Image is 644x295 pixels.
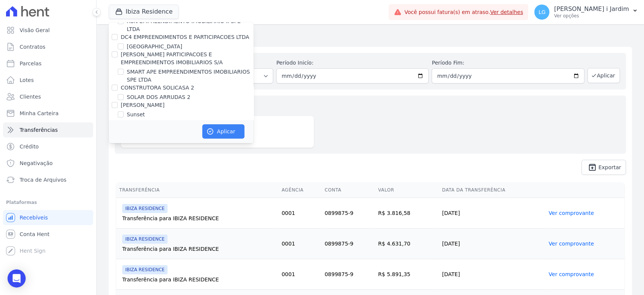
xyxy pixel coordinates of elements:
button: LG [PERSON_NAME] i Jardim Ver opções [528,2,644,23]
th: Data da Transferência [439,182,546,198]
div: Transferência para IBIZA RESIDENCE [122,276,275,283]
td: R$ 4.631,70 [375,229,439,259]
span: Contratos [20,43,45,51]
p: Ver opções [554,13,629,19]
td: 0899875-9 [321,229,375,259]
th: Transferência [116,182,278,198]
button: Aplicar [202,124,244,139]
div: Transferência para IBIZA RESIDENCE [122,245,275,253]
td: R$ 5.891,35 [375,259,439,290]
span: Crédito [20,143,39,150]
button: Ibiza Residence [109,5,179,19]
label: DC4 EMPREENDIMENTOS E PARTICIPACOES LTDA [121,34,249,40]
div: Transferência para IBIZA RESIDENCE [122,215,275,222]
a: Recebíveis [3,210,93,225]
a: Clientes [3,89,93,104]
th: Conta [321,182,375,198]
h2: Transferências [109,30,632,44]
label: Sunset [127,111,145,119]
span: IBIZA RESIDENCE [122,204,168,213]
span: IBIZA RESIDENCE [122,235,168,244]
span: Exportar [598,165,621,170]
div: Plataformas [6,198,90,207]
label: [PERSON_NAME] PARTICIPACOES E EMPREENDIMENTOS IMOBILIARIOS S/A [121,51,223,65]
span: LG [538,9,546,15]
a: Ver comprovante [549,241,594,247]
td: 0001 [278,229,321,259]
span: Você possui fatura(s) em atraso. [404,8,523,16]
span: Transferências [20,126,58,134]
label: [PERSON_NAME] [121,102,164,108]
label: Período Inicío: [276,59,429,67]
a: Negativação [3,156,93,171]
label: RSN EMPREENDIMENTO IMOBILIARIO II SPE LTDA [127,17,254,33]
td: [DATE] [439,229,546,259]
a: Crédito [3,139,93,154]
span: Parcelas [20,60,41,67]
a: Ver detalhes [490,9,523,15]
td: 0001 [278,259,321,290]
a: Minha Carteira [3,106,93,121]
span: Troca de Arquivos [20,176,66,184]
td: 0899875-9 [321,198,375,229]
span: Lotes [20,76,34,84]
a: Lotes [3,73,93,88]
td: R$ 3.816,58 [375,198,439,229]
label: SMART APE EMPREENDIMENTOS IMOBILIARIOS SPE LTDA [127,68,254,84]
td: [DATE] [439,198,546,229]
a: Conta Hent [3,227,93,242]
span: Minha Carteira [20,110,58,117]
a: Troca de Arquivos [3,172,93,187]
th: Valor [375,182,439,198]
p: [PERSON_NAME] i Jardim [554,5,629,13]
span: Recebíveis [20,214,48,221]
button: Aplicar [587,68,620,83]
a: Parcelas [3,56,93,71]
div: Open Intercom Messenger [8,269,26,287]
span: IBIZA RESIDENCE [122,265,168,274]
a: unarchive Exportar [581,160,626,175]
a: Transferências [3,122,93,137]
td: 0001 [278,198,321,229]
label: [GEOGRAPHIC_DATA] [127,43,182,51]
a: Ver comprovante [549,210,594,216]
span: Visão Geral [20,26,50,34]
label: CONSTRUTORA SOLICASA 2 [121,85,194,91]
th: Agência [278,182,321,198]
span: Negativação [20,159,53,167]
span: Clientes [20,93,41,100]
label: SOLAR DOS ARRUDAS 2 [127,93,191,101]
label: Período Fim: [432,59,584,67]
a: Visão Geral [3,23,93,38]
td: [DATE] [439,259,546,290]
a: Contratos [3,39,93,54]
span: Conta Hent [20,230,49,238]
td: 0899875-9 [321,259,375,290]
i: unarchive [588,163,597,172]
a: Ver comprovante [549,271,594,277]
